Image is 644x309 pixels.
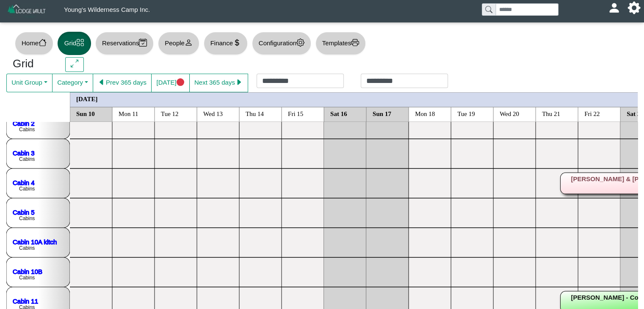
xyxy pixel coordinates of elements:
button: Financecurrency dollar [204,32,248,55]
button: caret left fillPrev 365 days [93,74,152,92]
a: Cabin 5 [13,208,35,215]
button: Peopleperson [158,32,199,55]
svg: calendar2 check [139,39,147,47]
text: Thu 21 [542,110,560,117]
a: Cabin 3 [13,149,35,156]
text: Cabins [19,215,35,221]
a: Cabin 10A kitch [13,238,57,245]
text: Fri 22 [584,110,600,117]
h3: Grid [13,57,53,71]
text: Wed 20 [500,110,519,117]
text: Cabins [19,127,35,132]
text: Cabins [19,156,35,162]
text: Mon 18 [415,110,435,117]
svg: person [185,39,193,47]
svg: gear [296,39,304,47]
svg: search [485,6,492,13]
button: Unit Group [6,74,53,92]
a: Cabin 10B [13,268,42,275]
svg: person fill [611,5,617,11]
svg: caret right fill [235,78,243,86]
text: Tue 12 [161,110,179,117]
text: Cabins [19,186,35,192]
text: Thu 14 [246,110,264,117]
button: arrows angle expand [65,57,83,72]
svg: house [39,39,47,47]
text: Sun 17 [373,110,391,117]
text: [DATE] [76,95,98,102]
svg: arrows angle expand [71,60,79,68]
svg: circle fill [177,78,185,86]
svg: grid [76,39,84,47]
text: Wed 13 [203,110,223,117]
svg: caret left fill [98,78,106,86]
svg: printer [351,39,359,47]
text: Mon 11 [119,110,138,117]
a: Cabin 4 [13,179,35,186]
text: Cabins [19,245,35,251]
svg: gear fill [631,5,637,11]
text: Tue 19 [457,110,475,117]
text: Fri 15 [288,110,303,117]
button: Templatesprinter [315,32,366,55]
button: Category [52,74,93,92]
text: Sat 23 [627,110,644,117]
text: Cabins [19,275,35,281]
button: Configurationgear [252,32,311,55]
text: Sat 16 [330,110,347,117]
a: Cabin 11 [13,297,38,304]
button: Homehouse [15,32,53,55]
img: Z [7,3,47,18]
button: [DATE]circle fill [151,74,189,92]
button: Next 365 dayscaret right fill [189,74,248,92]
input: Check in [257,74,344,88]
input: Check out [361,74,448,88]
a: Cabin 2 [13,119,35,127]
svg: currency dollar [233,39,241,47]
text: Sun 10 [76,110,95,117]
button: Gridgrid [58,32,91,55]
button: Reservationscalendar2 check [95,32,154,55]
